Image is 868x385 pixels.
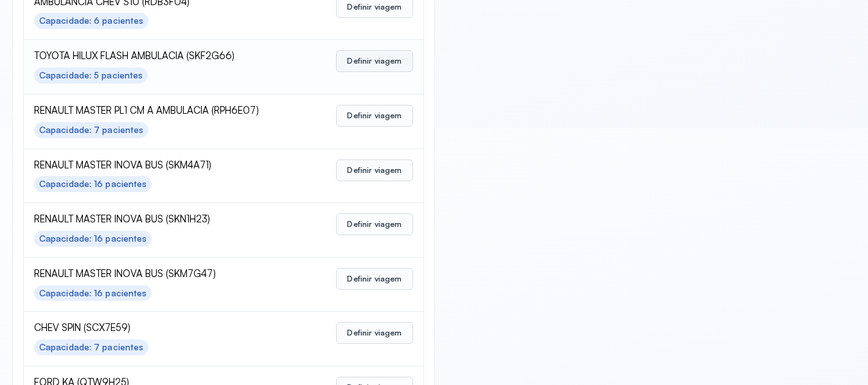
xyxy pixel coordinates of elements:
span: TOYOTA HILUX FLASH AMBULACIA (SKF2G66) [34,50,299,62]
span: RENAULT MASTER INOVA BUS (SKM4A71) [34,159,299,172]
span: CHEV SPIN (SCX7E59) [34,322,299,334]
div: Capacidade: 6 pacientes [39,15,143,26]
button: Definir viagem [336,268,412,290]
div: Capacidade: 16 pacientes [39,288,146,299]
span: RENAULT MASTER PL1 CM A AMBULACIA (RPH6E07) [34,105,299,117]
button: Definir viagem [336,159,412,181]
div: Capacidade: 16 pacientes [39,179,146,190]
div: Capacidade: 16 pacientes [39,233,146,244]
button: Definir viagem [336,322,412,344]
button: Definir viagem [336,213,412,235]
div: Capacidade: 7 pacientes [39,125,143,136]
span: RENAULT MASTER INOVA BUS (SKN1H23) [34,213,299,226]
button: Definir viagem [336,105,412,127]
span: RENAULT MASTER INOVA BUS (SKM7G47) [34,268,299,280]
div: Capacidade: 5 pacientes [39,70,143,81]
button: Definir viagem [336,50,412,72]
div: Capacidade: 7 pacientes [39,342,143,353]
